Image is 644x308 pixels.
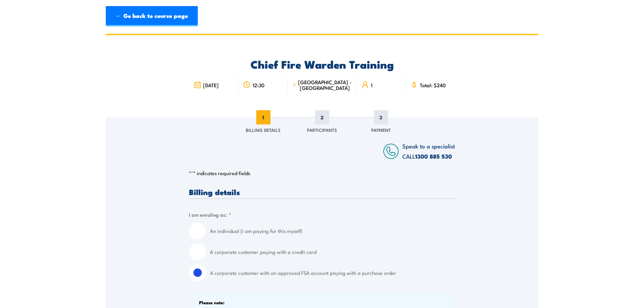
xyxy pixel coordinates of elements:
a: ← Go back to course page [106,6,198,26]
span: 12:30 [253,82,264,88]
b: Please note: [199,299,224,306]
span: 2 [315,110,329,124]
span: Payment [371,126,391,133]
span: 1 [371,82,373,88]
h3: Billing details [189,188,455,196]
a: 1300 885 530 [415,152,452,161]
span: Participants [307,126,337,133]
label: A corporate customer paying with a credit card [210,243,455,260]
span: Billing Details [246,126,281,133]
label: An individual (I am paying for this myself) [210,222,455,239]
span: [DATE] [203,82,219,88]
h2: Chief Fire Warden Training [189,59,455,69]
p: " " indicates required fields [189,170,455,176]
span: 3 [374,110,388,124]
span: 1 [256,110,270,124]
span: Total: $240 [420,82,446,88]
span: [GEOGRAPHIC_DATA] - [GEOGRAPHIC_DATA] [298,79,352,91]
label: A corporate customer with an approved FSA account paying with a purchase order [210,264,455,281]
legend: I am enroling as: [189,211,231,218]
span: Speak to a specialist CALL [402,142,455,160]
